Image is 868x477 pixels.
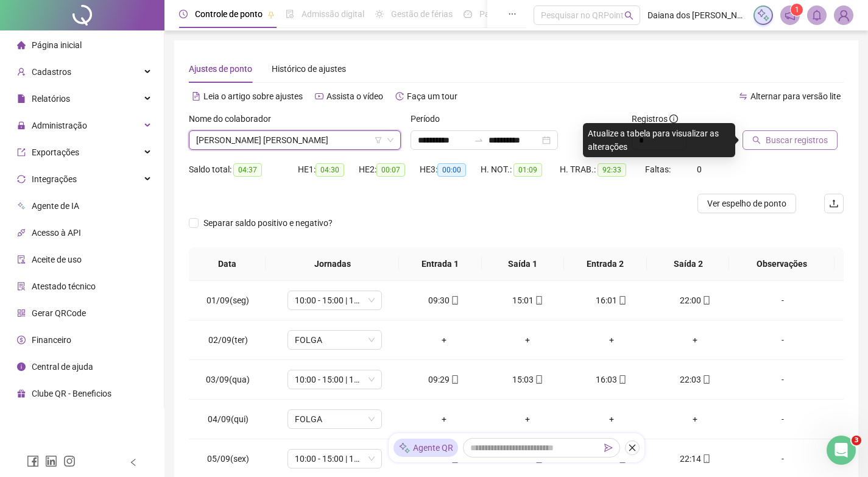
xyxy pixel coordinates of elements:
sup: 1 [791,4,803,16]
span: instagram [63,455,76,467]
span: Admissão digital [302,9,364,19]
button: Ver espelho de ponto [697,194,796,213]
span: mobile [617,375,627,384]
span: 01/09(seg) [206,295,249,305]
span: left [129,458,138,467]
div: 09:30 [412,294,476,307]
button: Buscar registros [743,130,838,150]
div: + [579,333,644,347]
span: Faltas: [645,164,672,174]
span: Painel do DP [479,9,527,19]
span: export [17,148,26,157]
span: notification [785,10,796,21]
span: 00:00 [437,163,466,177]
span: 04:30 [316,163,344,177]
span: history [395,92,404,101]
span: 10:00 - 15:00 | 16:00 - 22:00 [295,450,375,468]
span: Relatórios [32,94,70,104]
span: Página inicial [32,40,82,50]
th: Entrada 2 [564,247,647,281]
div: + [495,333,560,347]
th: Observações [729,247,834,281]
th: Jornadas [266,247,398,281]
span: 04/09(qui) [208,414,249,424]
span: file-text [192,92,200,101]
span: Central de ajuda [32,362,93,372]
div: + [412,412,476,426]
span: linkedin [45,455,57,467]
span: filter [375,136,382,144]
span: ellipsis [508,10,517,18]
iframe: Intercom live chat [827,436,856,465]
span: sync [17,175,26,183]
span: 00:07 [376,163,405,177]
span: solution [17,282,26,291]
div: Agente QR [393,439,458,457]
span: lock [17,121,26,130]
span: Administração [32,121,87,130]
div: HE 1: [298,163,359,177]
span: Observações [739,257,824,270]
span: 92:33 [598,163,626,177]
span: Separar saldo positivo e negativo? [199,216,337,230]
span: file-done [286,10,294,18]
div: - [747,412,819,426]
span: mobile [450,375,459,384]
span: info-circle [669,115,678,123]
div: - [747,294,819,307]
div: Saldo total: [189,163,298,177]
span: 3 [852,436,861,445]
div: 15:01 [495,294,560,307]
span: audit [17,255,26,264]
span: info-circle [17,362,26,371]
div: Atualize a tabela para visualizar as alterações [583,123,735,157]
span: home [17,41,26,49]
div: + [663,412,728,426]
span: mobile [534,375,543,384]
img: sparkle-icon.fc2bf0ac1784a2077858766a79e2daf3.svg [398,442,411,454]
div: HE 2: [359,163,420,177]
span: dollar [17,336,26,344]
span: mobile [617,296,627,305]
span: Cadastros [32,67,71,77]
span: FOLGA [295,410,375,428]
span: bell [811,10,822,21]
span: Exportações [32,147,79,157]
span: Histórico de ajustes [272,64,346,74]
div: + [579,412,644,426]
div: - [747,373,819,386]
span: 0 [697,164,702,174]
div: - [747,452,819,465]
span: 02/09(ter) [208,335,248,345]
th: Saída 2 [647,247,730,281]
div: 22:00 [663,294,728,307]
div: 15:03 [495,373,560,386]
span: Faça um tour [407,91,457,101]
span: pushpin [267,11,275,18]
span: KARINE DA SILVA PINTO [196,131,393,149]
span: Ver espelho de ponto [707,197,786,210]
span: clock-circle [179,10,188,18]
span: Daiana dos [PERSON_NAME] - Cozinha dos fundos [647,9,746,22]
span: mobile [534,296,543,305]
span: FOLGA [295,331,375,349]
div: - [747,333,819,347]
div: 16:01 [579,294,644,307]
span: file [17,94,26,103]
span: search [752,136,761,144]
img: sparkle-icon.fc2bf0ac1784a2077858766a79e2daf3.svg [757,9,770,22]
span: 10:00 - 15:00 | 16:00 - 22:00 [295,291,375,309]
th: Data [189,247,266,281]
span: Atestado técnico [32,281,96,291]
div: 09:29 [412,373,476,386]
span: user-add [17,68,26,76]
span: Registros [632,112,678,125]
span: Assista o vídeo [326,91,383,101]
span: swap-right [474,135,484,145]
span: youtube [315,92,323,101]
span: qrcode [17,309,26,317]
span: down [387,136,394,144]
span: 03/09(qua) [206,375,250,384]
span: api [17,228,26,237]
span: 05/09(sex) [207,454,249,464]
